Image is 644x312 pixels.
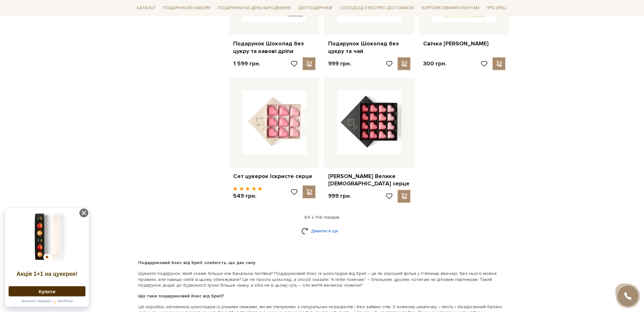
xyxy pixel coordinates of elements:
span: Подарункові набори [161,3,213,13]
a: Дивитися ще [302,226,343,237]
a: Солодощі з експрес-доставкою [337,3,417,13]
b: Подарунковий бокс від Spell: слабкість, що дає силу [139,260,256,266]
a: Подарунок Шоколад без цукру та кавові дріпи [234,40,316,55]
p: 1 599 грн. [234,60,261,67]
div: 64 з 106 товарів [132,215,512,221]
a: [PERSON_NAME] Велике [DEMOGRAPHIC_DATA] серце [328,173,410,188]
p: 549 грн. [234,193,262,200]
span: Подарунки на День народження [215,3,293,13]
span: Ідеї подарунків [295,3,335,13]
span: Про Spell [484,3,509,13]
p: 300 грн. [423,60,446,67]
a: Подарунок Шоколад без цукру та чай [328,40,410,55]
p: 999 грн. [328,193,351,200]
a: Свічка [PERSON_NAME] [423,40,505,47]
span: Каталог [135,3,159,13]
b: Що таке подарунковий бокс від Spell? [139,294,224,299]
a: Корпоративним клієнтам [419,3,482,13]
a: Сет цукерок Іскристе серце [234,173,316,180]
p: Шукаєте подарунок, який скаже більше ніж банальна листівка? Подарунковий бокс із шоколадом від Sp... [139,271,506,289]
p: 999 грн. [328,60,351,67]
